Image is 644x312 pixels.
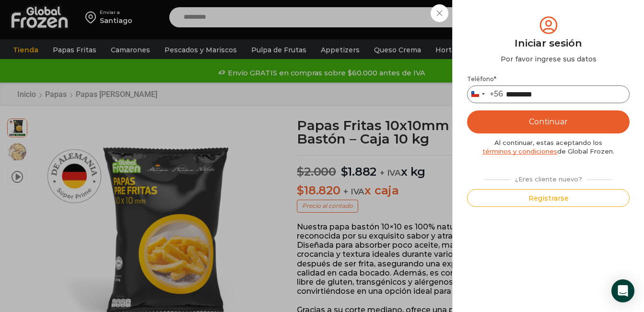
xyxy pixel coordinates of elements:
button: Continuar [467,110,630,133]
button: Selected country [468,86,503,103]
div: Al continuar, estas aceptando los de Global Frozen. [467,138,630,156]
img: tabler-icon-user-circle.svg [538,14,560,36]
a: términos y condiciones [482,147,557,155]
label: Teléfono [467,75,630,83]
div: Por favor ingrese sus datos [467,54,630,64]
div: ¿Eres cliente nuevo? [480,171,617,184]
div: Iniciar sesión [467,36,630,50]
div: Open Intercom Messenger [611,279,634,302]
div: +56 [490,89,503,99]
button: Registrarse [467,189,630,207]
